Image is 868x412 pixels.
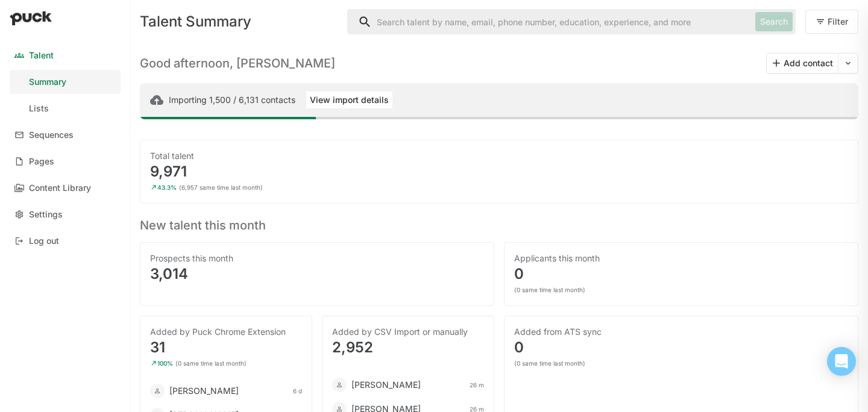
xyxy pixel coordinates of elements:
a: Talent [10,43,121,67]
div: 2,952 [332,340,484,355]
div: Talent [29,51,54,61]
a: Sequences [10,123,121,147]
button: View import details [305,90,394,110]
div: Importing 1,500 / 6,131 contacts [169,95,295,105]
div: 0 [514,267,848,281]
div: Added by Puck Chrome Extension [150,326,302,338]
input: Search [348,10,750,34]
button: Filter [805,10,858,34]
a: Lists [10,96,121,120]
div: 26 m [470,381,484,389]
div: (6,957 same time last month) [179,184,263,191]
div: (0 same time last month) [514,360,585,367]
h3: Good afternoon, [PERSON_NAME] [140,56,335,70]
div: Applicants this month [514,252,848,264]
div: Added from ATS sync [514,326,848,338]
div: Added by CSV Import or manually [332,326,484,338]
button: Add contact [767,54,838,73]
div: 0 [514,340,848,355]
div: Total talent [150,150,848,162]
div: Summary [29,77,66,87]
div: Open Intercom Messenger [827,347,856,376]
div: Sequences [29,130,74,140]
a: Content Library [10,176,121,200]
div: (0 same time last month) [514,286,585,293]
div: 31 [150,340,302,355]
div: Content Library [29,183,91,193]
div: Prospects this month [150,252,484,264]
div: 3,014 [150,267,484,281]
div: Log out [29,236,59,246]
div: 100% [157,360,173,367]
div: Talent Summary [140,14,338,29]
h3: New talent this month [140,213,858,233]
div: [PERSON_NAME] [169,385,239,397]
a: Pages [10,149,121,173]
div: 6 d [293,387,302,395]
div: Lists [29,104,49,114]
a: Summary [10,70,121,94]
a: Settings [10,202,121,226]
div: Settings [29,210,63,220]
div: (0 same time last month) [175,360,247,367]
div: [PERSON_NAME] [351,379,421,391]
div: 43.3% [157,184,177,191]
div: 9,971 [150,164,848,179]
div: Pages [29,157,54,167]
